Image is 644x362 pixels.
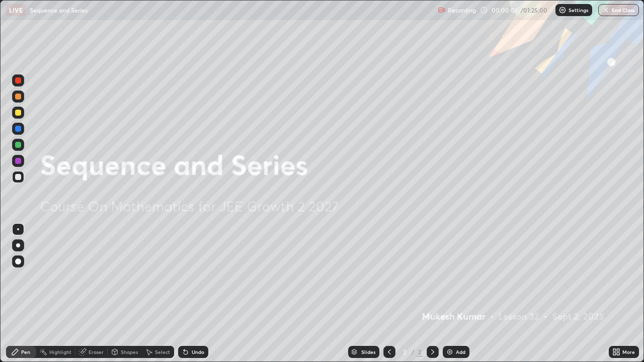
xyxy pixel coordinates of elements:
div: / [412,349,415,355]
button: End Class [598,4,639,16]
img: end-class-cross [602,6,610,14]
div: 2 [417,347,423,356]
div: Add [456,349,465,354]
p: LIVE [9,6,23,14]
div: Pen [21,349,30,354]
img: add-slide-button [446,348,454,356]
p: Settings [569,8,588,13]
div: Slides [361,349,375,354]
div: Eraser [89,349,104,354]
div: Highlight [49,349,71,354]
div: Undo [192,349,204,354]
img: recording.375f2c34.svg [438,6,446,14]
div: 2 [399,349,410,355]
img: class-settings-icons [558,6,567,14]
p: Recording [448,7,476,14]
div: Shapes [121,349,138,354]
p: Sequence and Series [30,6,88,14]
div: Select [155,349,170,354]
div: More [622,349,635,354]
